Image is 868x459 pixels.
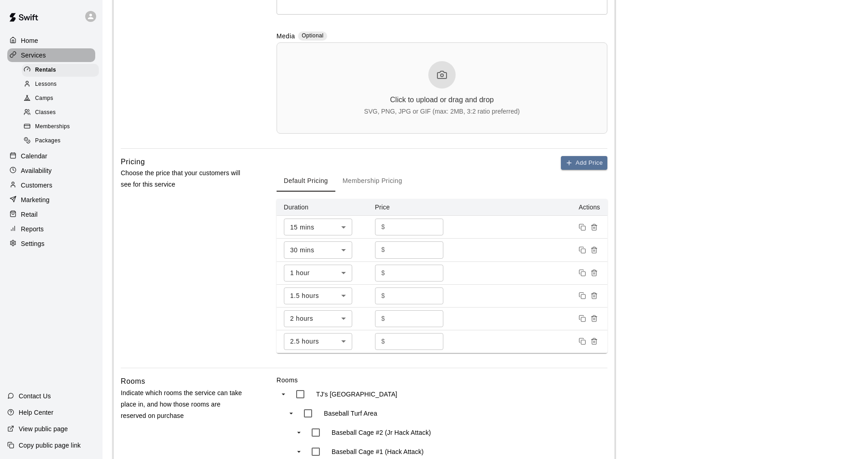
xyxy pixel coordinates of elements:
th: Actions [459,199,607,216]
div: Rentals [22,64,99,77]
span: Camps [35,94,53,103]
p: $ [381,291,385,301]
div: SVG, PNG, JPG or GIF (max: 2MB, 3:2 ratio preferred) [364,108,520,115]
h6: Pricing [121,156,145,168]
button: Remove price [588,221,600,233]
a: Availability [7,164,95,177]
button: Remove price [588,290,600,302]
a: Rentals [22,63,103,77]
p: Settings [21,239,45,248]
p: Baseball Cage #1 (Hack Attack) [332,447,424,456]
span: Lessons [35,80,57,89]
button: Duplicate price [576,244,588,256]
div: 1.5 hours [284,287,352,304]
p: View public page [19,424,68,433]
a: Packages [22,134,103,148]
button: Duplicate price [576,313,588,324]
p: TJ's [GEOGRAPHIC_DATA] [316,390,397,399]
p: Services [21,51,46,60]
p: Calendar [21,151,47,161]
a: Camps [22,92,103,106]
p: Copy public page link [19,441,81,450]
a: Classes [22,106,103,120]
p: Baseball Turf Area [324,409,377,418]
span: Packages [35,136,61,146]
p: $ [381,337,385,346]
a: Settings [7,237,95,250]
button: Remove price [588,313,600,324]
button: Duplicate price [576,221,588,233]
p: Help Center [19,408,53,417]
div: 15 mins [284,219,352,235]
div: Memberships [22,120,99,133]
div: 30 mins [284,241,352,258]
a: Home [7,34,95,47]
p: Indicate which rooms the service can take place in, and how those rooms are reserved on purchase [121,387,247,422]
a: Marketing [7,193,95,207]
a: Retail [7,208,95,221]
p: $ [381,222,385,232]
div: Camps [22,92,99,105]
p: $ [381,245,385,255]
div: Lessons [22,78,99,91]
div: 2 hours [284,310,352,327]
h6: Rooms [121,376,145,387]
a: Memberships [22,120,103,134]
div: 1 hour [284,265,352,282]
button: Remove price [588,244,600,256]
button: Membership Pricing [335,170,410,192]
p: Availability [21,166,52,175]
p: Marketing [21,195,50,204]
a: Reports [7,222,95,236]
a: Customers [7,178,95,192]
a: Services [7,48,95,62]
button: Duplicate price [576,335,588,347]
button: Add Price [561,156,607,170]
p: $ [381,268,385,278]
div: Classes [22,106,99,119]
div: Packages [22,135,99,147]
th: Duration [277,199,368,216]
button: Duplicate price [576,267,588,279]
p: $ [381,314,385,323]
a: Lessons [22,77,103,91]
span: Optional [302,32,324,39]
button: Duplicate price [576,290,588,302]
p: Retail [21,210,38,219]
span: Classes [35,108,56,117]
p: Reports [21,224,44,234]
button: Default Pricing [277,170,335,192]
button: Remove price [588,267,600,279]
th: Price [368,199,459,216]
label: Rooms [277,376,607,385]
p: Contact Us [19,391,51,401]
div: Click to upload or drag and drop [390,96,494,104]
div: 2.5 hours [284,333,352,350]
p: Customers [21,181,52,190]
button: Remove price [588,335,600,347]
span: Rentals [35,66,56,75]
a: Calendar [7,149,95,163]
p: Baseball Cage #2 (Jr Hack Attack) [332,428,431,437]
span: Memberships [35,122,70,131]
p: Home [21,36,38,45]
label: Media [277,31,295,42]
p: Choose the price that your customers will see for this service [121,167,247,190]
